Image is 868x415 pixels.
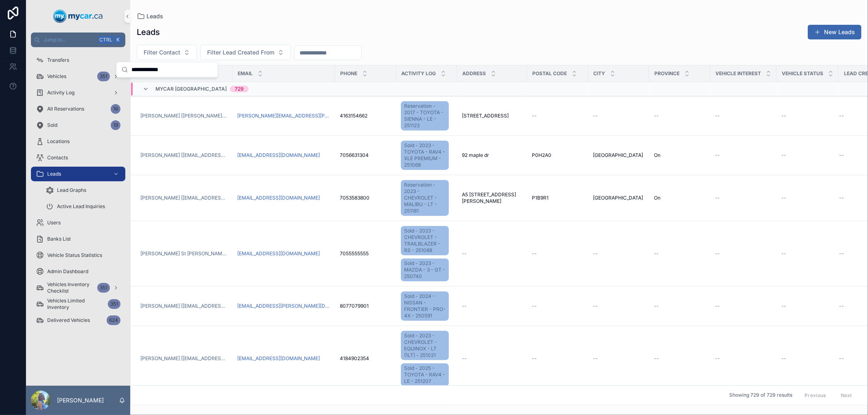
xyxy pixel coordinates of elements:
span: Banks List [47,236,71,242]
button: Select Button [200,45,291,60]
div: 351 [108,299,120,309]
a: -- [781,303,834,309]
span: -- [715,195,720,201]
a: Active Lead Inquiries [41,199,125,214]
a: Sold - 2023 - CHEVROLET - TRAILBLAZER - RS - 251088 [401,226,449,255]
a: Sold - 2023 - TOYOTA - RAV4 - XLE PREMIUM - 251068 [401,141,449,170]
a: 8077079901 [340,303,391,309]
a: [PERSON_NAME] [[EMAIL_ADDRESS][DOMAIN_NAME]] [140,195,227,201]
span: Sold [47,122,57,128]
a: -- [593,250,644,257]
a: Reservation - 2017 - TOYOTA - SIENNA - LE - 251123 [401,101,449,130]
span: Reservation - 2017 - TOYOTA - SIENNA - LE - 251123 [404,103,446,129]
span: Sold - 2024 - NISSAN - FRONTIER - PRO-4X - 250591 [404,293,446,319]
a: Sold - 2023 - MAZDA - 3 - GT - 250740 [401,259,449,281]
a: Leads [31,167,125,181]
span: -- [781,303,786,309]
a: [EMAIL_ADDRESS][DOMAIN_NAME] [237,250,330,257]
span: -- [532,303,537,309]
span: All Reservations [47,106,84,112]
span: -- [715,303,720,309]
a: [PERSON_NAME] [[EMAIL_ADDRESS][DOMAIN_NAME]] [140,152,227,159]
span: -- [654,303,659,309]
a: P0H2A0 [532,152,583,159]
span: -- [839,355,844,362]
a: [EMAIL_ADDRESS][DOMAIN_NAME] [237,195,320,201]
a: A5 [STREET_ADDRESS][PERSON_NAME] [462,191,522,204]
a: [EMAIL_ADDRESS][DOMAIN_NAME] [237,355,330,362]
a: [EMAIL_ADDRESS][DOMAIN_NAME] [237,152,330,159]
a: -- [462,355,522,362]
span: Ctrl [98,36,113,44]
a: Lead Graphs [41,183,125,198]
a: Leads [137,12,163,20]
a: Locations [31,134,125,149]
span: -- [839,250,844,257]
span: 92 maple dr [462,152,489,159]
a: -- [593,303,644,309]
span: [PERSON_NAME] St [PERSON_NAME] [[EMAIL_ADDRESS][DOMAIN_NAME]] [140,250,227,257]
a: -- [532,303,583,309]
a: Vehicles351 [31,69,125,84]
a: [GEOGRAPHIC_DATA] [593,195,644,201]
span: Contacts [47,154,68,161]
a: -- [654,303,705,309]
span: Activity Log [401,70,436,77]
a: Sold - 2023 - CHEVROLET - EQUINOX - LT (1LT) - 251021 [401,331,449,360]
div: 729 [235,86,244,92]
span: -- [839,303,844,309]
span: Vehicle Status Statistics [47,252,102,259]
span: -- [532,250,537,257]
a: -- [781,113,834,119]
a: 4184902354 [340,355,391,362]
a: Contacts [31,150,125,165]
a: -- [781,250,834,257]
span: -- [654,355,659,362]
span: -- [781,152,786,159]
img: App logo [53,10,103,23]
span: -- [462,355,467,362]
span: -- [654,113,659,119]
span: City [593,70,605,77]
span: Province [654,70,680,77]
a: Transfers [31,53,125,67]
span: Vehicle Interest [715,70,761,77]
div: 351 [97,283,110,293]
span: Leads [47,171,61,177]
span: Active Lead Inquiries [57,203,105,210]
a: Vehicles Limited Inventory351 [31,297,125,311]
span: Sold - 2023 - TOYOTA - RAV4 - XLE PREMIUM - 251068 [404,142,446,168]
a: 4163154662 [340,113,391,119]
a: -- [715,250,772,257]
a: [PERSON_NAME] [[EMAIL_ADDRESS][PERSON_NAME][DOMAIN_NAME]] [140,303,227,309]
span: 7055555555 [340,250,369,257]
span: -- [593,355,598,362]
span: -- [839,113,844,119]
span: Phone [340,70,357,77]
a: -- [715,303,772,309]
a: Banks List [31,232,125,246]
div: scrollable content [26,47,130,338]
span: -- [715,250,720,257]
a: Reservation - 2023 - CHEVROLET - MALIBU - LT - 251181 [401,180,449,216]
span: 7056631304 [340,152,369,159]
a: 92 maple dr [462,152,522,159]
span: Leads [146,12,163,20]
span: Reservation - 2023 - CHEVROLET - MALIBU - LT - 251181 [404,182,446,214]
span: Vehicles Inventory Checklist [47,281,94,294]
span: [PERSON_NAME] [[PERSON_NAME][EMAIL_ADDRESS][PERSON_NAME][DOMAIN_NAME]] [140,113,227,119]
a: [EMAIL_ADDRESS][DOMAIN_NAME] [237,355,320,362]
a: -- [462,250,522,257]
div: 624 [107,315,120,325]
a: -- [593,355,644,362]
a: Admin Dashboard [31,264,125,279]
span: MyCar [GEOGRAPHIC_DATA] [155,86,227,92]
a: Sold - 2024 - NISSAN - FRONTIER - PRO-4X - 250591 [401,290,452,322]
p: [PERSON_NAME] [57,396,104,404]
span: -- [532,113,537,119]
span: Vehicles Limited Inventory [47,298,105,311]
